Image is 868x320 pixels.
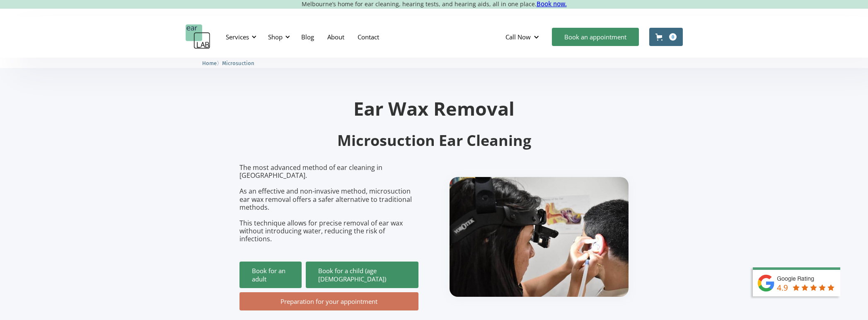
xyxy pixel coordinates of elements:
[306,262,418,288] a: Book for a child (age [DEMOGRAPHIC_DATA])
[239,131,629,150] h2: Microsuction Ear Cleaning
[226,33,249,41] div: Services
[239,99,629,118] h1: Ear Wax Removal
[499,24,548,49] div: Call Now
[221,24,259,49] div: Services
[552,28,639,46] a: Book an appointment
[669,33,677,41] div: 0
[295,25,321,49] a: Blog
[239,164,418,243] p: The most advanced method of ear cleaning in [GEOGRAPHIC_DATA]. As an effective and non-invasive m...
[649,28,683,46] a: Open cart
[321,25,351,49] a: About
[505,33,531,41] div: Call Now
[450,177,629,297] img: boy getting ear checked.
[268,33,283,41] div: Shop
[186,24,210,49] a: home
[239,292,418,310] a: Preparation for your appointment
[202,60,217,66] span: Home
[351,25,386,49] a: Contact
[239,262,302,288] a: Book for an adult
[202,59,222,68] li: 〉
[202,59,217,67] a: Home
[222,60,254,66] span: Microsuction
[222,59,254,67] a: Microsuction
[263,24,293,49] div: Shop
